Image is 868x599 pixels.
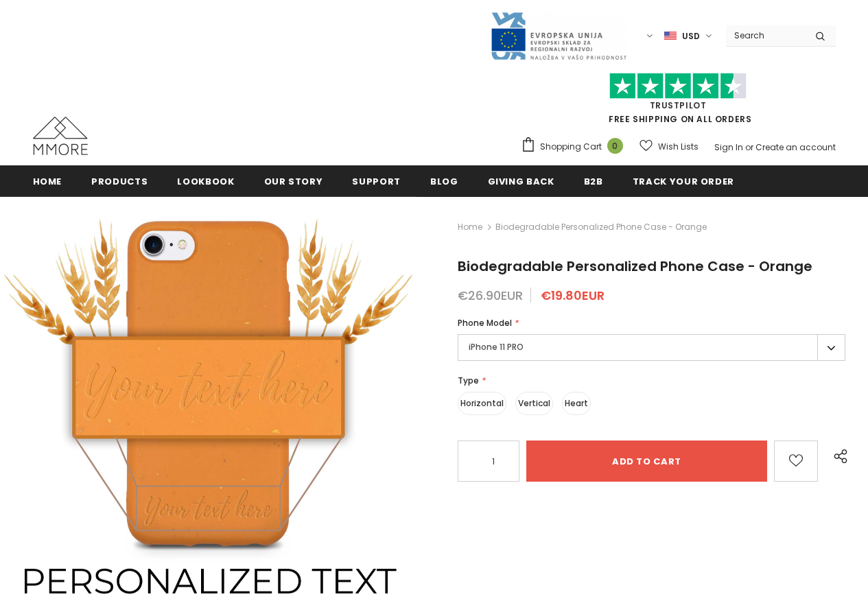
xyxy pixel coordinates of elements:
[458,287,523,304] span: €26.90EUR
[264,165,323,196] a: Our Story
[584,165,603,196] a: B2B
[458,219,482,235] a: Home
[633,165,734,196] a: Track your order
[490,30,627,41] a: Javni Razpis
[541,287,605,304] span: €19.80EUR
[430,175,458,188] span: Blog
[458,257,812,276] span: Biodegradable Personalized Phone Case - Orange
[352,165,401,196] a: support
[562,392,591,415] label: Heart
[177,175,234,188] span: Lookbook
[495,219,707,235] span: Biodegradable Personalized Phone Case - Orange
[521,79,836,125] span: FREE SHIPPING ON ALL ORDERS
[755,141,836,153] a: Create an account
[488,175,554,188] span: Giving back
[726,25,805,45] input: Search Site
[458,375,479,386] span: Type
[633,175,734,188] span: Track your order
[430,165,458,196] a: Blog
[650,99,707,111] a: Trustpilot
[584,175,603,188] span: B2B
[490,11,627,61] img: Javni Razpis
[458,392,506,415] label: Horizontal
[458,317,512,329] span: Phone Model
[352,175,401,188] span: support
[745,141,753,153] span: or
[682,30,700,43] span: USD
[33,117,88,155] img: MMORE Cases
[540,140,602,154] span: Shopping Cart
[640,134,699,158] a: Wish Lists
[714,141,743,153] a: Sign In
[33,165,62,196] a: Home
[521,137,630,157] a: Shopping Cart 0
[458,334,845,361] label: iPhone 11 PRO
[515,392,553,415] label: Vertical
[664,30,677,42] img: USD
[658,140,699,154] span: Wish Lists
[177,165,234,196] a: Lookbook
[607,138,623,154] span: 0
[33,175,62,188] span: Home
[264,175,323,188] span: Our Story
[91,175,148,188] span: Products
[526,441,767,482] input: Add to cart
[488,165,554,196] a: Giving back
[91,165,148,196] a: Products
[609,73,747,99] img: Trust Pilot Stars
